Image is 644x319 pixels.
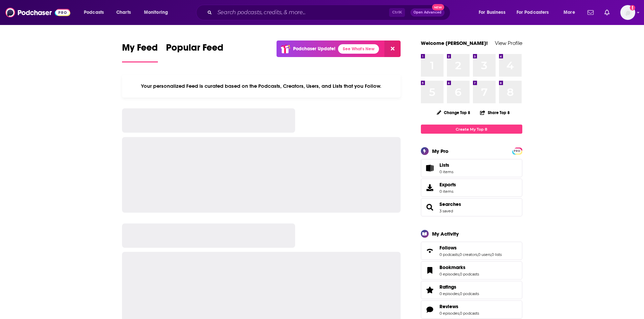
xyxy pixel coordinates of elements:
span: Follows [421,242,522,260]
a: Welcome [PERSON_NAME]! [421,40,488,46]
button: open menu [79,7,113,18]
input: Search podcasts, credits, & more... [215,7,389,18]
a: Follows [423,246,437,256]
a: 0 podcasts [460,311,479,316]
a: Exports [421,179,522,197]
a: Searches [423,203,437,212]
span: 0 items [439,189,456,194]
a: Lists [421,159,522,177]
a: Bookmarks [439,264,479,270]
span: For Business [479,8,505,17]
span: Follows [439,245,457,251]
span: , [459,311,460,316]
span: For Podcasters [517,8,549,17]
span: PRO [513,149,521,154]
span: , [459,291,460,296]
span: Ratings [439,284,456,290]
span: More [564,8,575,17]
button: Change Top 8 [433,108,475,117]
button: open menu [139,7,177,18]
a: Reviews [423,305,437,314]
a: Bookmarks [423,266,437,275]
span: Lists [423,163,437,173]
button: Show profile menu [620,5,635,20]
a: Charts [112,7,135,18]
span: Ratings [421,281,522,299]
span: Searches [421,198,522,216]
a: Reviews [439,303,479,310]
div: My Pro [432,148,449,154]
span: Popular Feed [166,42,223,57]
a: Searches [439,201,461,207]
a: Create My Top 8 [421,125,522,134]
a: 0 podcasts [460,272,479,276]
a: Show notifications dropdown [585,7,596,18]
button: Open AdvancedNew [410,8,445,17]
span: Reviews [421,300,522,319]
span: Bookmarks [439,264,466,270]
a: 3 saved [439,209,453,213]
button: Share Top 8 [480,106,510,119]
a: 0 episodes [439,311,459,316]
img: User Profile [620,5,635,20]
a: PRO [513,148,521,153]
a: Follows [439,245,502,251]
span: Charts [116,8,131,17]
span: Ctrl K [389,8,405,17]
span: My Feed [122,42,158,57]
div: My Activity [432,231,459,237]
span: , [477,252,478,257]
span: Lists [439,162,453,168]
span: Logged in as mstotter [620,5,635,20]
a: 0 podcasts [439,252,459,257]
a: Ratings [439,284,479,290]
span: New [432,4,444,10]
a: 0 podcasts [460,291,479,296]
a: Ratings [423,285,437,295]
span: Exports [423,183,437,192]
a: 0 episodes [439,272,459,276]
a: View Profile [495,40,522,46]
a: 0 creators [459,252,477,257]
button: open menu [474,7,514,18]
button: open menu [559,7,583,18]
span: 0 items [439,169,453,174]
span: , [459,252,459,257]
span: Open Advanced [413,11,442,14]
a: Popular Feed [166,42,223,62]
span: Monitoring [144,8,168,17]
p: Podchaser Update! [293,46,335,52]
a: My Feed [122,42,158,62]
a: Show notifications dropdown [602,7,612,18]
a: See What's New [338,44,379,54]
span: Lists [439,162,449,168]
svg: Add a profile image [630,5,635,10]
a: 0 episodes [439,291,459,296]
span: Podcasts [84,8,104,17]
span: Exports [439,182,456,188]
div: Your personalized Feed is curated based on the Podcasts, Creators, Users, and Lists that you Follow. [122,75,401,98]
button: open menu [512,7,559,18]
span: , [491,252,492,257]
span: Bookmarks [421,261,522,280]
span: , [459,272,460,276]
a: 0 lists [492,252,502,257]
img: Podchaser - Follow, Share and Rate Podcasts [5,6,70,19]
div: Search podcasts, credits, & more... [202,5,457,20]
span: Reviews [439,303,458,310]
a: 0 users [478,252,491,257]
